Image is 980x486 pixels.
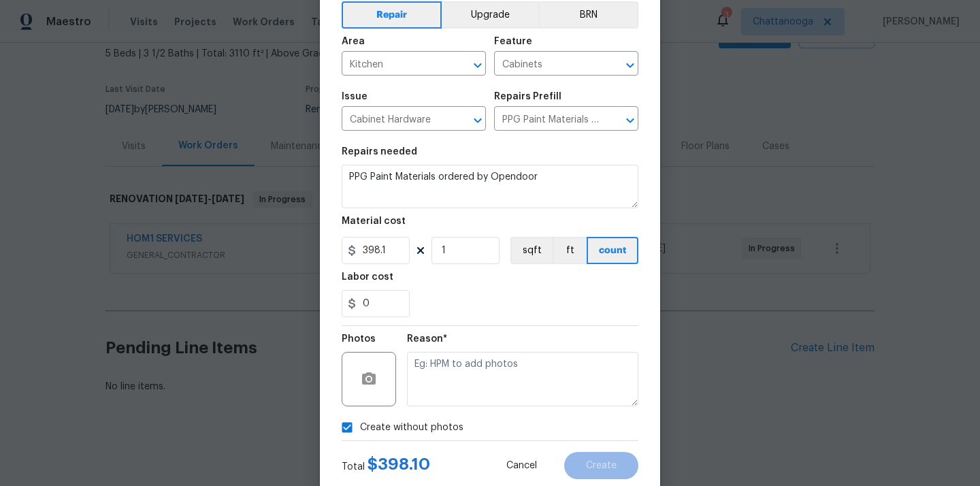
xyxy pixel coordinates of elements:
h5: Reason* [407,334,447,344]
span: $ 398.10 [367,456,430,472]
button: Open [468,56,487,75]
button: Open [621,111,640,130]
h5: Repairs needed [342,147,417,157]
div: Total [342,457,430,474]
button: Upgrade [442,1,539,29]
textarea: PPG Paint Materials ordered by Opendoor [342,165,638,208]
span: Create without photos [360,421,463,435]
button: Create [564,452,638,479]
button: BRN [538,1,638,29]
h5: Issue [342,92,367,101]
button: Open [468,111,487,130]
span: Create [586,461,617,471]
h5: Repairs Prefill [494,92,561,101]
button: Cancel [485,452,559,479]
span: Cancel [506,461,537,471]
button: Open [621,56,640,75]
button: count [587,237,638,264]
button: ft [553,237,587,264]
h5: Labor cost [342,272,393,282]
h5: Feature [494,37,532,46]
h5: Photos [342,334,376,344]
h5: Material cost [342,216,406,226]
h5: Area [342,37,365,46]
button: Repair [342,1,442,29]
button: sqft [510,237,553,264]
